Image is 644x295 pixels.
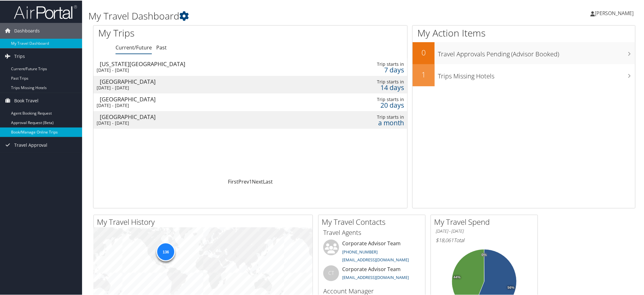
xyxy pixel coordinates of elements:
tspan: 44% [454,275,461,279]
div: 7 days [332,66,404,72]
span: Dashboards [14,22,40,38]
a: Prev [238,178,249,184]
a: First [228,178,238,184]
div: Trip starts in [332,61,404,66]
span: Travel Approval [14,137,47,152]
h3: Trips Missing Hotels [438,68,635,80]
a: 0Travel Approvals Pending (Advisor Booked) [413,42,635,64]
div: [DATE] - [DATE] [97,102,287,108]
h2: My Travel Contacts [322,216,425,227]
tspan: 0% [482,252,487,256]
h1: My Trips [98,26,272,39]
span: Book Travel [14,92,39,108]
div: CT [323,265,339,281]
span: $18,061 [436,236,454,243]
a: [PERSON_NAME] [590,3,640,22]
span: [PERSON_NAME] [595,9,634,16]
h6: [DATE] - [DATE] [436,228,533,234]
a: Past [156,43,167,50]
div: Trip starts in [332,78,404,84]
h3: Travel Approvals Pending (Advisor Booked) [438,46,635,58]
a: Current/Future [116,43,152,50]
a: [EMAIL_ADDRESS][DOMAIN_NAME] [342,274,409,280]
li: Corporate Advisor Team [320,265,424,285]
div: [GEOGRAPHIC_DATA] [100,113,290,119]
div: [GEOGRAPHIC_DATA] [100,78,290,84]
h1: My Travel Dashboard [88,9,456,22]
div: 136 [156,241,175,260]
a: 1Trips Missing Hotels [413,64,635,86]
div: 20 days [332,102,404,107]
h2: 0 [413,47,435,57]
a: 1 [249,178,252,184]
span: Trips [14,48,25,64]
div: [DATE] - [DATE] [97,120,287,125]
div: [DATE] - [DATE] [97,67,287,72]
li: Corporate Advisor Team [320,239,424,265]
div: Trip starts in [332,96,404,102]
h2: My Travel Spend [434,216,538,227]
tspan: 56% [508,285,515,289]
div: [US_STATE][GEOGRAPHIC_DATA] [100,60,290,66]
div: a month [332,119,404,125]
a: [EMAIL_ADDRESS][DOMAIN_NAME] [342,256,409,262]
h1: My Action Items [413,26,635,39]
a: Next [252,178,263,184]
h2: 1 [413,69,435,79]
a: [PHONE_NUMBER] [342,248,378,254]
h3: Travel Agents [323,228,420,236]
img: airportal-logo.png [14,4,77,19]
div: Trip starts in [332,114,404,119]
a: Last [263,178,273,184]
div: [DATE] - [DATE] [97,84,287,90]
div: 14 days [332,84,404,90]
div: [GEOGRAPHIC_DATA] [100,96,290,101]
h6: Total [436,236,533,243]
h2: My Travel History [97,216,313,227]
h3: Account Manager [323,286,420,295]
